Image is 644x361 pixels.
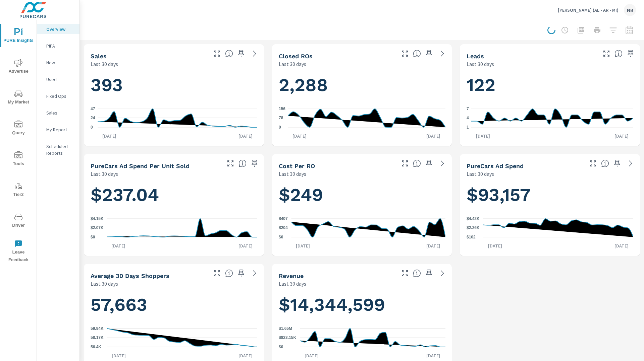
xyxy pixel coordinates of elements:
[300,352,323,359] p: [DATE]
[467,216,480,221] text: $4.42K
[0,20,37,267] div: nav menu
[91,280,118,288] p: Last 30 days
[467,125,469,130] text: 1
[413,269,421,277] span: Total sales revenue over the selected date range. [Source: This data is sourced from the dealer’s...
[279,235,283,239] text: $0
[91,184,257,206] h1: $237.04
[91,293,257,316] h1: 57,663
[279,216,288,221] text: $407
[413,50,421,58] span: Number of Repair Orders Closed by the selected dealership group over the selected time range. [So...
[437,48,448,59] a: See more details in report
[91,326,104,331] text: 59.94K
[2,28,35,45] span: PURE Insights
[558,7,619,13] p: [PERSON_NAME] (AL - AR - MI)
[236,268,247,279] span: Save this to your personalized report
[234,352,257,359] p: [DATE]
[107,242,130,249] p: [DATE]
[2,182,35,199] span: Tier2
[2,90,35,106] span: My Market
[467,53,484,60] h5: Leads
[625,158,636,169] a: See more details in report
[249,158,260,169] span: Save this to your personalized report
[279,345,283,349] text: $0
[399,158,410,169] button: Make Fullscreen
[279,162,315,169] h5: Cost per RO
[279,336,296,340] text: $823.15K
[46,59,74,66] p: New
[467,60,494,68] p: Last 30 days
[467,116,469,121] text: 4
[236,48,247,59] span: Save this to your personalized report
[46,110,74,116] p: Sales
[2,59,35,75] span: Advertise
[437,158,448,169] a: See more details in report
[467,162,524,169] h5: PureCars Ad Spend
[212,48,222,59] button: Make Fullscreen
[422,242,445,249] p: [DATE]
[91,53,107,60] h5: Sales
[91,235,95,239] text: $0
[588,158,598,169] button: Make Fullscreen
[91,162,190,169] h5: PureCars Ad Spend Per Unit Sold
[612,158,623,169] span: Save this to your personalized report
[46,143,74,156] p: Scheduled Reports
[91,60,118,68] p: Last 30 days
[37,74,79,84] div: Used
[467,106,469,111] text: 7
[413,159,421,167] span: Average cost incurred by the dealership from each Repair Order closed over the selected date rang...
[91,125,93,130] text: 0
[91,170,118,178] p: Last 30 days
[225,158,236,169] button: Make Fullscreen
[467,184,633,206] h1: $93,157
[225,269,233,277] span: A rolling 30 day total of daily Shoppers on the dealership website, averaged over the selected da...
[46,126,74,133] p: My Report
[625,48,636,59] span: Save this to your personalized report
[610,133,633,139] p: [DATE]
[91,336,104,340] text: 58.17K
[2,213,35,229] span: Driver
[37,125,79,135] div: My Report
[279,116,283,121] text: 78
[399,268,410,279] button: Make Fullscreen
[279,225,288,230] text: $204
[91,74,257,96] h1: 393
[46,26,74,32] p: Overview
[98,133,121,139] p: [DATE]
[225,50,233,58] span: Number of vehicles sold by the dealership over the selected date range. [Source: This data is sou...
[424,268,434,279] span: Save this to your personalized report
[2,151,35,168] span: Tools
[422,133,445,139] p: [DATE]
[107,352,130,359] p: [DATE]
[422,352,445,359] p: [DATE]
[37,91,79,101] div: Fixed Ops
[279,125,281,130] text: 0
[91,272,169,279] h5: Average 30 Days Shoppers
[624,4,636,16] div: NB
[467,226,480,230] text: $2.26K
[483,242,507,249] p: [DATE]
[37,141,79,158] div: Scheduled Reports
[467,235,476,239] text: $102
[279,53,313,60] h5: Closed ROs
[279,272,304,279] h5: Revenue
[238,159,247,167] span: Average cost of advertising per each vehicle sold at the dealer over the selected date range. The...
[279,60,306,68] p: Last 30 days
[91,106,95,111] text: 47
[249,268,260,279] a: See more details in report
[279,74,445,96] h1: 2,288
[234,133,257,139] p: [DATE]
[399,48,410,59] button: Make Fullscreen
[601,159,609,167] span: Total cost of media for all PureCars channels for the selected dealership group over the selected...
[279,184,445,206] h1: $249
[91,226,104,230] text: $2.07K
[91,345,101,349] text: 56.4K
[424,158,434,169] span: Save this to your personalized report
[249,48,260,59] a: See more details in report
[234,242,257,249] p: [DATE]
[37,24,79,34] div: Overview
[279,170,306,178] p: Last 30 days
[37,41,79,51] div: PIPA
[212,268,222,279] button: Make Fullscreen
[279,280,306,288] p: Last 30 days
[2,240,35,264] span: Leave Feedback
